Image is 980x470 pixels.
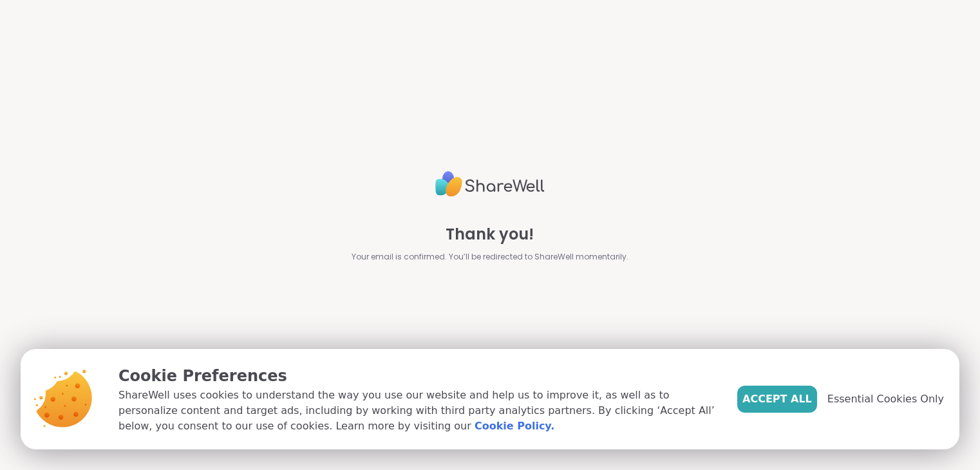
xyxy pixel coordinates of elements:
[446,223,534,246] span: Thank you!
[118,364,717,388] p: Cookie Preferences
[737,386,817,413] button: Accept All
[352,251,628,263] span: Your email is confirmed. You’ll be redirected to ShareWell momentarily.
[435,166,545,203] img: ShareWell Logo
[827,391,944,407] span: Essential Cookies Only
[742,391,812,407] span: Accept All
[118,388,717,434] p: ShareWell uses cookies to understand the way you use our website and help us to improve it, as we...
[475,418,554,434] a: Cookie Policy.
